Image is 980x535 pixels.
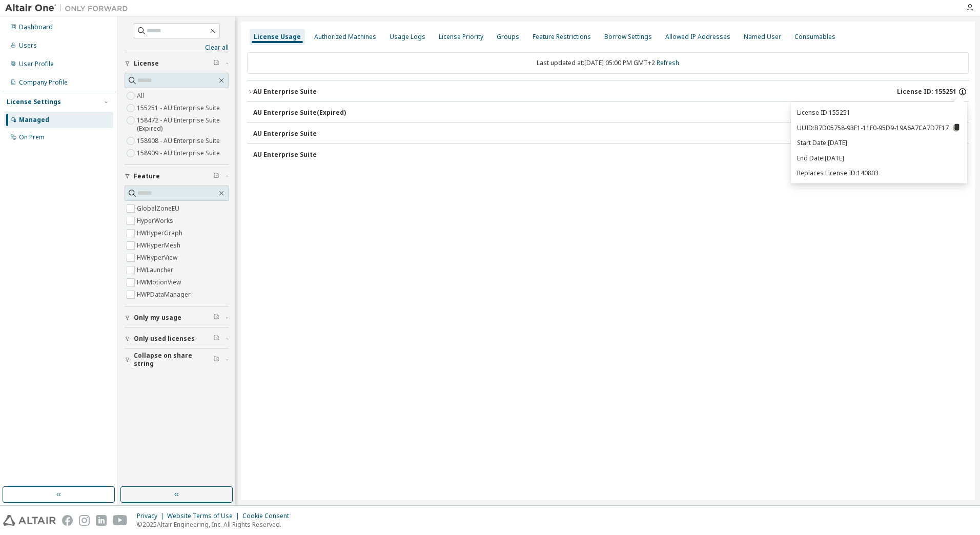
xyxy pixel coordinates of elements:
[125,44,229,52] a: Clear all
[897,88,956,96] span: License ID: 155251
[253,109,346,117] div: AU Enterprise Suite (Expired)
[744,33,781,41] div: Named User
[137,512,167,520] div: Privacy
[604,33,652,41] div: Borrow Settings
[797,108,961,117] p: License ID: 155251
[213,356,219,364] span: Clear filter
[657,58,679,67] a: Refresh
[439,33,483,41] div: License Priority
[253,143,969,166] button: AU Enterprise SuiteLicense ID: 158909
[137,264,175,276] label: HWLauncher
[253,88,317,96] div: AU Enterprise Suite
[797,154,961,162] p: End Date: [DATE]
[134,335,195,343] span: Only used licenses
[247,80,969,103] button: AU Enterprise SuiteLicense ID: 155251
[134,352,213,368] span: Collapse on share string
[137,202,181,215] label: GlobalZoneEU
[19,23,53,31] div: Dashboard
[5,3,133,13] img: Altair One
[167,512,242,520] div: Website Terms of Use
[125,165,229,188] button: Feature
[247,52,969,74] div: Last updated at: [DATE] 05:00 PM GMT+2
[19,133,45,141] div: On Prem
[137,90,146,102] label: All
[665,33,730,41] div: Allowed IP Addresses
[137,252,179,264] label: HWHyperView
[134,59,159,68] span: License
[19,60,54,68] div: User Profile
[19,78,68,87] div: Company Profile
[113,515,128,526] img: youtube.svg
[137,276,183,289] label: HWMotionView
[390,33,425,41] div: Usage Logs
[19,42,37,50] div: Users
[137,239,182,252] label: HWHyperMesh
[3,515,56,526] img: altair_logo.svg
[125,306,229,329] button: Only my usage
[137,520,295,529] p: © 2025 Altair Engineering, Inc. All Rights Reserved.
[79,515,90,526] img: instagram.svg
[254,33,301,41] div: License Usage
[797,123,961,132] p: UUID: B7D05758-93F1-11F0-95D9-19A6A7CA7D7F17
[125,52,229,75] button: License
[253,130,317,138] div: AU Enterprise Suite
[314,33,376,41] div: Authorized Machines
[137,114,229,135] label: 158472 - AU Enterprise Suite (Expired)
[794,33,835,41] div: Consumables
[213,314,219,322] span: Clear filter
[497,33,519,41] div: Groups
[137,135,222,147] label: 158908 - AU Enterprise Suite
[213,172,219,180] span: Clear filter
[797,138,961,147] p: Start Date: [DATE]
[253,122,969,145] button: AU Enterprise SuiteLicense ID: 158908
[533,33,591,41] div: Feature Restrictions
[134,314,181,322] span: Only my usage
[125,327,229,350] button: Only used licenses
[62,515,73,526] img: facebook.svg
[137,215,175,227] label: HyperWorks
[134,172,160,180] span: Feature
[242,512,295,520] div: Cookie Consent
[137,147,222,159] label: 158909 - AU Enterprise Suite
[797,169,961,177] p: Replaces License ID: 140803
[213,59,219,68] span: Clear filter
[253,101,969,124] button: AU Enterprise Suite(Expired)License ID: 158472
[96,515,107,526] img: linkedin.svg
[125,348,229,371] button: Collapse on share string
[253,151,317,159] div: AU Enterprise Suite
[213,335,219,343] span: Clear filter
[137,289,193,301] label: HWPDataManager
[137,102,222,114] label: 155251 - AU Enterprise Suite
[19,116,49,124] div: Managed
[137,227,185,239] label: HWHyperGraph
[7,98,61,106] div: License Settings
